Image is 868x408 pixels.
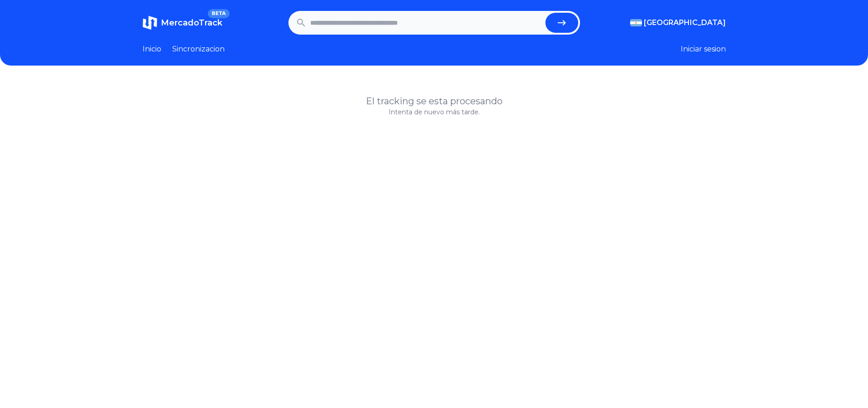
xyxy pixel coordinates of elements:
span: MercadoTrack [161,18,222,28]
span: BETA [208,9,229,18]
h1: El tracking se esta procesando [143,95,726,107]
button: Iniciar sesion [681,44,726,55]
img: Argentina [630,19,642,26]
button: [GEOGRAPHIC_DATA] [630,17,726,28]
a: MercadoTrackBETA [143,15,222,30]
span: [GEOGRAPHIC_DATA] [644,17,726,28]
p: Intenta de nuevo más tarde. [143,107,726,117]
a: Sincronizacion [172,44,225,55]
a: Inicio [143,44,161,55]
img: MercadoTrack [143,15,157,30]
